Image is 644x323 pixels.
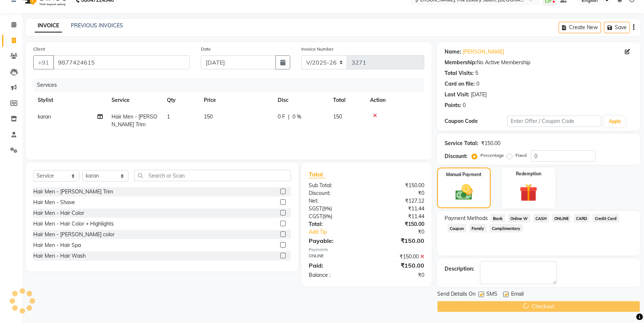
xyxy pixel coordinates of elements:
div: Last Visit: [445,91,469,99]
th: Stylist [33,92,107,109]
div: ₹150.00 [367,261,430,270]
label: Percentage [480,152,504,159]
span: CGST [309,213,322,220]
span: SMS [486,290,497,299]
div: ONLINE [303,253,367,261]
span: Total [309,171,326,178]
label: Redemption [516,171,541,177]
span: Bank [491,214,505,223]
div: Hair Men - Hair Color [33,209,84,217]
div: Discount: [445,152,467,160]
th: Price [199,92,273,109]
input: Search or Scan [134,170,291,181]
span: 0 % [292,113,301,121]
div: Hair Men - Hair Wash [33,252,86,260]
div: Card on file: [445,80,475,88]
div: [DATE] [471,91,487,99]
div: Sub Total: [303,182,367,189]
div: ₹150.00 [367,182,430,189]
span: 150 [333,113,342,120]
div: ₹150.00 [481,140,500,147]
div: ( ) [303,213,367,220]
div: Hair Men - [PERSON_NAME] color [33,231,114,238]
div: ₹11.44 [367,205,430,213]
div: Total Visits: [445,69,474,77]
span: | [288,113,290,121]
div: Name: [445,48,461,56]
span: CARD [574,214,590,223]
span: 9% [323,206,330,212]
div: No Active Membership [445,59,633,66]
div: Balance : [303,271,367,279]
span: karan [38,113,51,120]
div: Points: [445,102,461,109]
span: Hair Men - [PERSON_NAME] Trim [112,113,157,128]
div: Payments [309,247,424,253]
div: Hair Men - Hair Spa [33,241,81,249]
div: Membership: [445,59,477,66]
div: 5 [475,69,478,77]
div: Payable: [303,236,367,245]
div: Service Total: [445,140,478,147]
th: Total [329,92,366,109]
span: Email [511,290,524,299]
img: _gift.svg [514,182,543,204]
span: 0 F [278,113,285,121]
div: ₹150.00 [367,253,430,261]
label: Invoice Number [301,46,333,52]
span: CASH [533,214,549,223]
span: Family [469,224,487,233]
div: Paid: [303,261,367,270]
div: ₹0 [367,271,430,279]
div: 0 [463,102,466,109]
div: 0 [476,80,479,88]
div: Hair Men - Shave [33,199,75,206]
div: Total: [303,220,367,228]
a: INVOICE [35,19,62,32]
img: _cash.svg [450,182,478,202]
th: Action [366,92,424,109]
button: Create New [559,22,601,33]
div: Description: [445,265,474,273]
span: Credit Card [593,214,619,223]
label: Client [33,46,45,52]
button: Save [604,22,630,33]
span: Online W [508,214,530,223]
div: Coupon Code [445,117,507,125]
div: Discount: [303,189,367,197]
div: ₹0 [377,228,430,236]
label: Manual Payment [446,171,482,178]
div: Hair Men - Hair Color + Highlights [33,220,114,228]
div: ₹11.44 [367,213,430,220]
div: Hair Men - [PERSON_NAME] Trim [33,188,113,196]
div: ₹150.00 [367,220,430,228]
a: PREVIOUS INVOICES [71,22,123,29]
span: 150 [204,113,213,120]
div: ₹0 [367,189,430,197]
button: +91 [33,55,54,69]
div: ₹127.12 [367,197,430,205]
div: ₹150.00 [367,236,430,245]
a: [PERSON_NAME] [463,48,504,56]
span: 1 [167,113,170,120]
span: SGST [309,205,322,212]
label: Fixed [515,152,527,159]
label: Date [201,46,211,52]
th: Qty [162,92,199,109]
div: Net: [303,197,367,205]
span: Complimentary [490,224,523,233]
th: Disc [273,92,329,109]
input: Search by Name/Mobile/Email/Code [53,55,190,69]
a: Add Tip [303,228,377,236]
span: Send Details On [437,290,476,299]
div: Services [34,78,430,92]
th: Service [107,92,162,109]
input: Enter Offer / Coupon Code [507,116,602,127]
span: 9% [324,213,331,219]
span: Coupon [448,224,466,233]
div: ( ) [303,205,367,213]
span: Payment Methods [445,214,488,222]
button: Apply [604,116,626,127]
span: ONLINE [552,214,571,223]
